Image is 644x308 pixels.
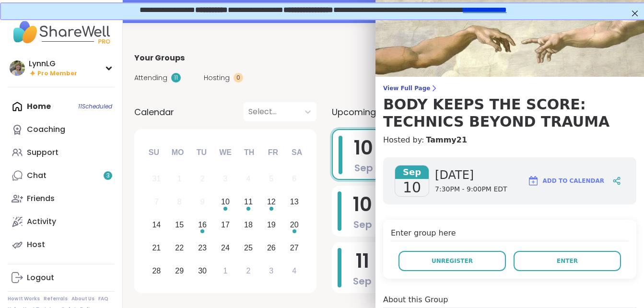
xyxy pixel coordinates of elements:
[244,241,253,254] div: 25
[398,251,506,271] button: Unregister
[134,106,174,118] span: Calendar
[198,241,207,254] div: 23
[71,296,94,302] a: About Us
[198,264,207,277] div: 30
[27,147,59,158] div: Support
[27,216,56,227] div: Activity
[238,169,259,190] div: Not available Thursday, September 4th, 2025
[292,264,296,277] div: 4
[514,251,621,271] button: Enter
[432,257,473,265] span: Unregister
[353,218,372,231] span: Sep
[8,15,115,49] img: ShareWell Nav Logo
[403,179,421,196] span: 10
[354,161,373,175] span: Sep
[169,237,190,258] div: Choose Monday, September 22nd, 2025
[557,257,578,265] span: Enter
[44,296,68,302] a: Referrals
[192,261,213,281] div: Choose Tuesday, September 30th, 2025
[152,264,161,277] div: 28
[284,215,304,236] div: Choose Saturday, September 20th, 2025
[261,261,281,281] div: Choose Friday, October 3rd, 2025
[353,191,372,218] span: 10
[292,172,296,185] div: 6
[8,187,115,210] a: Friends
[284,169,304,190] div: Not available Saturday, September 6th, 2025
[175,241,184,254] div: 22
[244,218,253,231] div: 18
[290,218,299,231] div: 20
[435,185,507,194] span: 7:30PM - 9:00PM EDT
[200,195,205,208] div: 9
[223,172,228,185] div: 3
[146,261,167,281] div: Choose Sunday, September 28th, 2025
[267,218,276,231] div: 19
[204,73,230,83] span: Hosting
[29,59,77,69] div: LynnLG
[27,193,55,204] div: Friends
[98,296,108,302] a: FAQ
[169,261,190,281] div: Choose Monday, September 29th, 2025
[426,134,467,146] a: Tammy21
[391,227,629,241] h4: Enter group here
[8,141,115,164] a: Support
[37,70,77,78] span: Pro Member
[284,192,304,213] div: Choose Saturday, September 13th, 2025
[8,266,115,289] a: Logout
[215,215,236,236] div: Choose Wednesday, September 17th, 2025
[238,192,259,213] div: Choose Thursday, September 11th, 2025
[134,73,167,83] span: Attending
[146,237,167,258] div: Choose Sunday, September 21st, 2025
[523,169,609,192] button: Add to Calendar
[8,164,115,187] a: Chat3
[262,142,283,163] div: Fr
[167,142,188,163] div: Mo
[169,215,190,236] div: Choose Monday, September 15th, 2025
[215,142,236,163] div: We
[286,142,307,163] div: Sa
[284,261,304,281] div: Choose Saturday, October 4th, 2025
[238,261,259,281] div: Choose Thursday, October 2nd, 2025
[234,73,243,83] div: 0
[10,60,25,76] img: LynnLG
[169,169,190,190] div: Not available Monday, September 1st, 2025
[198,218,207,231] div: 16
[8,118,115,141] a: Coaching
[177,172,182,185] div: 1
[27,124,65,135] div: Coaching
[154,195,159,208] div: 7
[383,84,636,92] span: View Full Page
[146,192,167,213] div: Not available Sunday, September 7th, 2025
[244,195,253,208] div: 11
[269,172,273,185] div: 5
[356,248,369,274] span: 11
[8,233,115,256] a: Host
[146,169,167,190] div: Not available Sunday, August 31st, 2025
[143,142,164,163] div: Su
[169,192,190,213] div: Not available Monday, September 8th, 2025
[215,192,236,213] div: Choose Wednesday, September 10th, 2025
[383,294,448,306] h4: About this Group
[221,241,230,254] div: 24
[383,134,636,146] h4: Hosted by:
[27,272,54,283] div: Logout
[284,237,304,258] div: Choose Saturday, September 27th, 2025
[261,169,281,190] div: Not available Friday, September 5th, 2025
[332,106,376,118] span: Upcoming
[134,52,185,64] span: Your Groups
[383,96,636,130] h3: BODY KEEPS THE SCORE: TECHNICS BEYOND TRAUMA
[395,166,429,179] span: Sep
[246,264,250,277] div: 2
[435,167,507,183] span: [DATE]
[239,142,260,163] div: Th
[191,142,212,163] div: Tu
[269,264,273,277] div: 3
[152,241,161,254] div: 21
[221,195,230,208] div: 10
[27,170,47,181] div: Chat
[223,264,228,277] div: 1
[175,264,184,277] div: 29
[27,239,45,250] div: Host
[543,177,604,185] span: Add to Calendar
[215,261,236,281] div: Choose Wednesday, October 1st, 2025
